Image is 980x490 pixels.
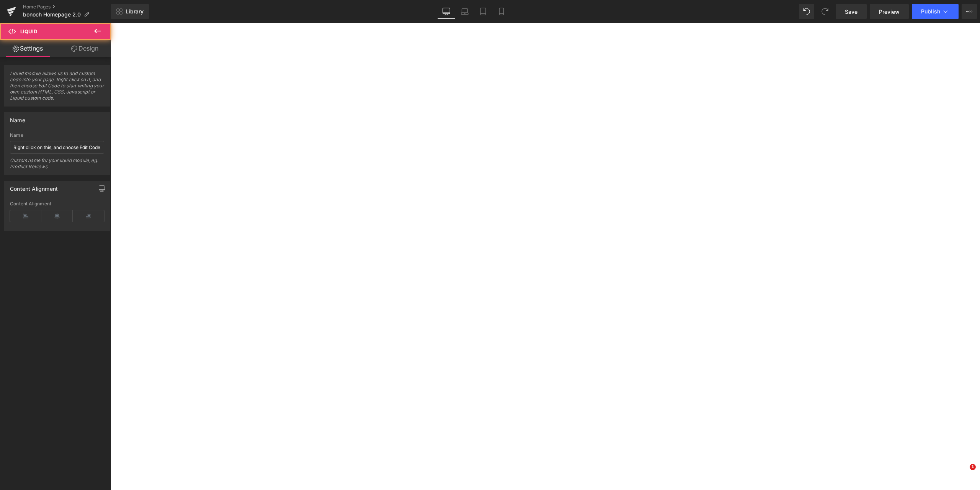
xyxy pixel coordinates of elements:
a: New Library [111,4,149,19]
a: Home Pages [23,4,111,10]
button: More [962,4,977,19]
span: 1 [970,464,976,470]
a: Mobile [492,4,511,19]
div: Custom name for your liquid module, eg: Product Reviews [10,157,104,175]
a: Preview [870,4,909,19]
a: Desktop [437,4,456,19]
div: Name [10,113,25,123]
span: Liquid module allows us to add custom code into your page. Right click on it, and then choose Edi... [10,70,104,106]
span: Liquid [20,28,37,34]
div: Content Alignment [10,201,104,206]
button: Undo [799,4,814,19]
iframe: Intercom live chat [954,464,972,482]
a: Design [57,40,113,57]
span: bonoch Homepage 2.0 [23,11,81,18]
button: Publish [912,4,959,19]
a: Laptop [456,4,474,19]
div: Name [10,133,104,138]
a: Tablet [474,4,492,19]
div: Content Alignment [10,181,58,192]
span: Save [845,8,857,16]
span: Library [126,8,144,15]
span: Publish [921,8,940,15]
span: Preview [879,8,900,16]
button: Redo [817,4,833,19]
